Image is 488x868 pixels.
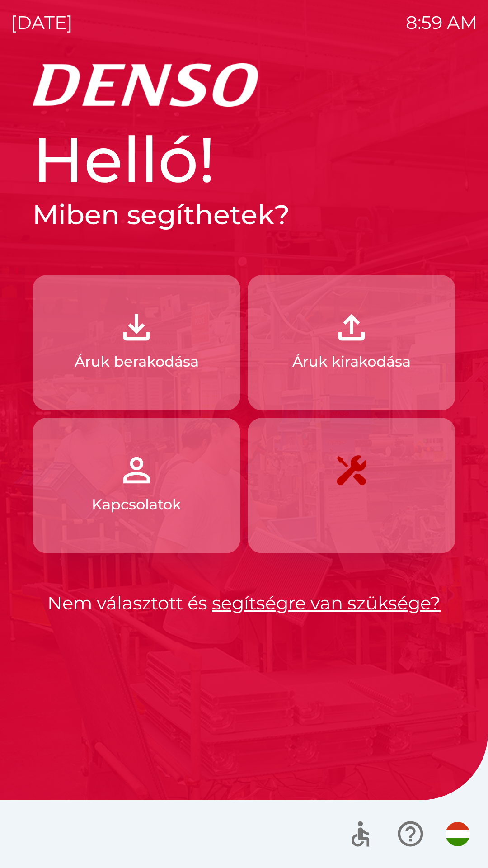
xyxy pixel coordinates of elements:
[406,9,477,36] p: 8:59 AM
[33,275,240,410] button: Áruk berakodása
[212,592,441,614] a: segítségre van szüksége?
[33,418,240,553] button: Kapcsolatok
[117,307,156,347] img: 918cc13a-b407-47b8-8082-7d4a57a89498.png
[92,494,181,515] p: Kapcsolatok
[33,198,455,231] h2: Miben segíthetek?
[292,351,411,373] p: Áruk kirakodása
[11,9,73,36] p: [DATE]
[75,351,199,373] p: Áruk berakodása
[446,822,470,846] img: hu flag
[332,307,371,347] img: 2fb22d7f-6f53-46d3-a092-ee91fce06e5d.png
[33,121,455,198] h1: Helló!
[33,590,455,617] p: Nem választott és
[248,275,455,410] button: Áruk kirakodása
[332,450,371,490] img: 7408382d-57dc-4d4c-ad5a-dca8f73b6e74.png
[117,450,156,490] img: 072f4d46-cdf8-44b2-b931-d189da1a2739.png
[33,63,455,107] img: Logo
